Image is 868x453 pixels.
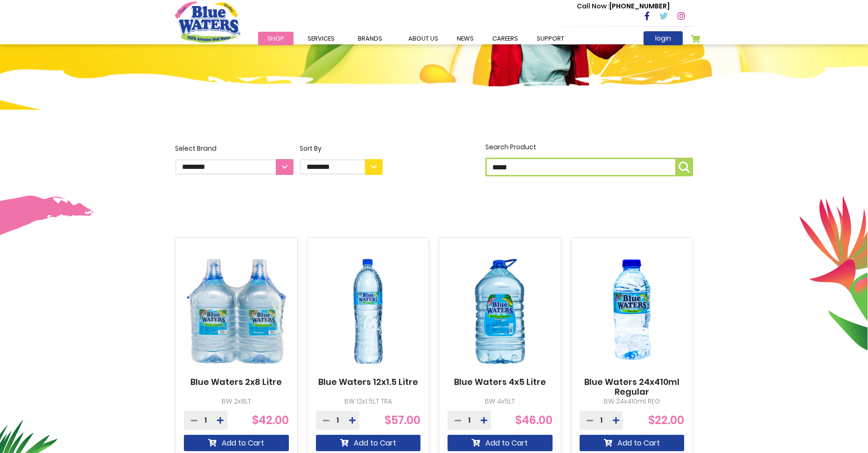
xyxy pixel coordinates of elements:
a: Blue Waters 12x1.5 Litre [318,377,418,387]
input: Search Product [485,158,693,176]
a: support [527,32,574,45]
a: Blue Waters 4x5 Litre [454,377,546,387]
p: BW 4x5LT [448,397,553,406]
button: Add to Cart [580,435,685,451]
img: Blue Waters 12x1.5 Litre [316,246,421,377]
span: $46.00 [515,412,553,428]
img: Blue Waters 24x410ml Regular [580,246,685,377]
a: Blue Waters 24x410ml Regular [580,377,685,397]
a: store logo [175,1,240,42]
label: Search Product [485,142,693,176]
a: Blue Waters 2x8 Litre [190,377,282,387]
img: Blue Waters 4x5 Litre [448,246,553,377]
button: Add to Cart [184,435,289,451]
span: Brands [358,34,382,43]
button: Search Product [675,158,693,176]
select: Select Brand [175,159,294,175]
label: Select Brand [175,144,294,175]
span: Shop [267,34,284,43]
a: login [644,31,683,45]
img: search-icon.png [679,161,690,173]
img: Blue Waters 2x8 Litre [184,246,289,377]
button: Add to Cart [448,435,553,451]
a: about us [399,32,448,45]
button: Add to Cart [316,435,421,451]
span: $57.00 [385,412,420,428]
span: $42.00 [252,412,289,428]
select: Sort By [300,159,383,175]
p: BW 24x410ml REG [580,397,685,406]
span: Call Now : [577,1,609,11]
p: [PHONE_NUMBER] [577,1,670,11]
div: Sort By [300,144,383,153]
a: careers [483,32,527,45]
a: News [448,32,483,45]
span: Services [308,34,335,43]
span: $22.00 [648,412,684,428]
p: BW 2x8LT [184,397,289,406]
p: BW 12x1.5LT TRA [316,397,421,406]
